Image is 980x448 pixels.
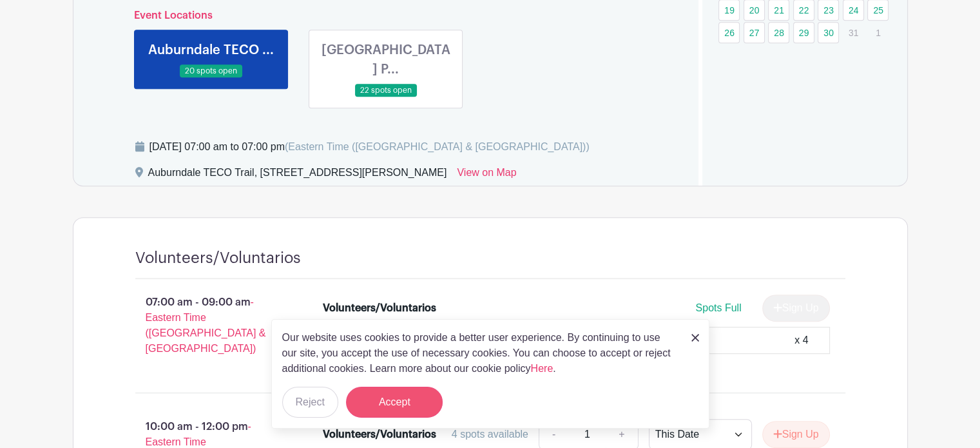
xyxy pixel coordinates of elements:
span: Spots Full [695,302,741,313]
p: 31 [843,23,864,43]
span: - Eastern Time ([GEOGRAPHIC_DATA] & [GEOGRAPHIC_DATA]) [146,297,266,354]
p: 1 [867,23,889,43]
a: 26 [718,22,740,43]
button: Accept [346,387,443,418]
p: 07:00 am - 09:00 am [115,289,303,362]
h4: Volunteers/Voluntarios [135,249,301,268]
img: close_button-5f87c8562297e5c2d7936805f587ecaba9071eb48480494691a3f1689db116b3.svg [691,334,699,342]
a: 29 [793,22,814,43]
a: 27 [744,22,765,43]
div: 4 spots available [452,427,528,442]
div: x 4 [794,333,808,348]
a: 30 [818,22,839,43]
a: View on Map [457,165,516,186]
a: Here [531,363,553,374]
div: [DATE] 07:00 am to 07:00 pm [149,139,590,155]
button: Sign Up [762,421,830,448]
div: Volunteers/Voluntarios [323,300,436,316]
a: 28 [768,22,789,43]
button: Reject [282,387,338,418]
div: Auburndale TECO Trail, [STREET_ADDRESS][PERSON_NAME] [148,165,447,186]
h6: Event Locations [124,10,649,22]
span: (Eastern Time ([GEOGRAPHIC_DATA] & [GEOGRAPHIC_DATA])) [285,141,590,152]
p: Our website uses cookies to provide a better user experience. By continuing to use our site, you ... [282,330,678,376]
div: Volunteers/Voluntarios [323,427,436,442]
